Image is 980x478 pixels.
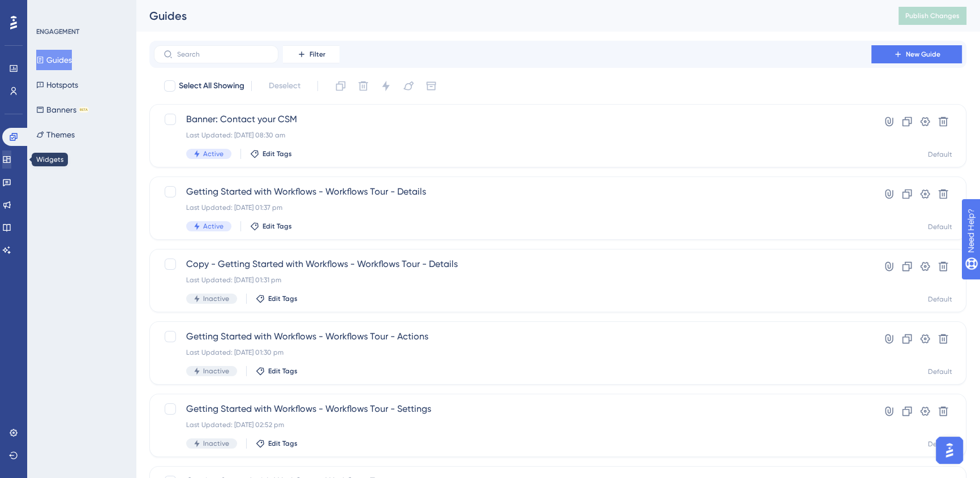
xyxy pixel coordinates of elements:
[906,50,940,59] span: New Guide
[36,100,89,120] button: BannersBETA
[928,150,952,159] div: Default
[905,11,960,20] span: Publish Changes
[928,295,952,304] div: Default
[36,50,72,70] button: Guides
[203,149,223,158] span: Active
[186,185,839,199] span: Getting Started with Workflows - Workflows Tour - Details
[203,367,229,376] span: Inactive
[149,8,870,24] div: Guides
[177,50,269,58] input: Search
[932,433,966,467] iframe: UserGuiding AI Assistant Launcher
[186,131,839,140] div: Last Updated: [DATE] 08:30 am
[256,367,298,376] button: Edit Tags
[79,107,89,113] div: BETA
[871,45,962,63] button: New Guide
[203,222,223,231] span: Active
[186,275,839,285] div: Last Updated: [DATE] 01:31 pm
[259,76,311,96] button: Deselect
[179,79,244,93] span: Select All Showing
[36,124,75,145] button: Themes
[283,45,339,63] button: Filter
[256,439,298,448] button: Edit Tags
[928,440,952,449] div: Default
[268,439,298,448] span: Edit Tags
[899,7,966,25] button: Publish Changes
[268,294,298,303] span: Edit Tags
[263,222,292,231] span: Edit Tags
[256,294,298,303] button: Edit Tags
[186,330,839,343] span: Getting Started with Workflows - Workflows Tour - Actions
[263,149,292,158] span: Edit Tags
[269,79,300,93] span: Deselect
[928,367,952,376] div: Default
[203,294,229,303] span: Inactive
[186,348,839,357] div: Last Updated: [DATE] 01:30 pm
[250,149,292,158] button: Edit Tags
[186,203,839,212] div: Last Updated: [DATE] 01:37 pm
[36,75,78,95] button: Hotspots
[36,27,79,36] div: ENGAGEMENT
[186,257,839,271] span: Copy - Getting Started with Workflows - Workflows Tour - Details
[203,439,229,448] span: Inactive
[186,113,839,126] span: Banner: Contact your CSM
[186,420,839,429] div: Last Updated: [DATE] 02:52 pm
[928,222,952,231] div: Default
[186,402,839,416] span: Getting Started with Workflows - Workflows Tour - Settings
[27,3,71,16] span: Need Help?
[310,50,325,59] span: Filter
[268,367,298,376] span: Edit Tags
[250,222,292,231] button: Edit Tags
